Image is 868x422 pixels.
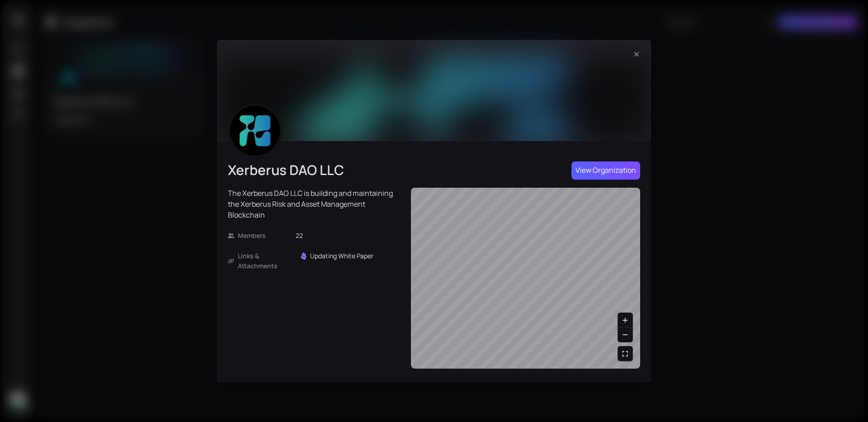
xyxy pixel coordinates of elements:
[411,188,640,369] iframe: Xerberus DAO LLC - Circles View
[228,161,400,179] div: Xerberus DAO LLC
[576,165,636,176] span: View Organization
[310,251,373,261] div: Updating White Paper
[230,106,280,156] img: HqdzPpp0Ak.jpeg
[238,231,296,241] span: Members
[571,161,640,180] button: View Organization
[629,47,644,62] button: Close
[228,188,400,220] p: The Xerberus DAO LLC is building and maintaining the Xerberus Risk and Asset Management Blockchain
[296,231,400,241] div: 22
[238,251,296,271] span: Links & Attachments
[300,251,373,261] a: Updating White Paper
